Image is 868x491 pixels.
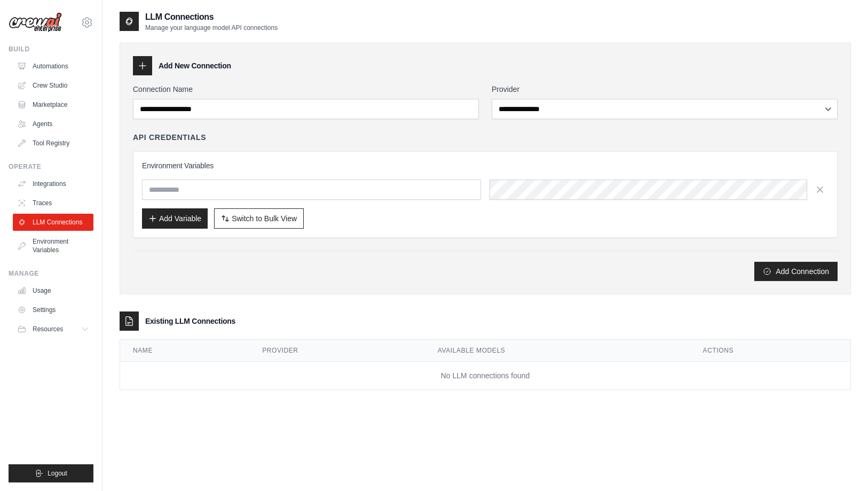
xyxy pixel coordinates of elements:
span: Logout [48,469,67,478]
th: Name [120,340,249,362]
th: Actions [690,340,850,362]
th: Available Models [425,340,690,362]
button: Logout [9,464,93,482]
a: Crew Studio [13,77,93,94]
h4: API Credentials [133,132,206,143]
a: Traces [13,194,93,212]
a: Agents [13,115,93,133]
h3: Environment Variables [142,160,828,171]
img: Logo [9,12,62,33]
div: Operate [9,162,93,171]
div: Manage [9,269,93,278]
p: Manage your language model API connections [145,24,278,32]
a: Integrations [13,175,93,192]
div: Build [9,45,93,53]
td: No LLM connections found [120,362,850,390]
th: Provider [249,340,425,362]
a: Automations [13,58,93,75]
a: Usage [13,282,93,299]
a: Tool Registry [13,135,93,152]
label: Provider [492,84,838,95]
a: LLM Connections [13,214,93,231]
button: Add Variable [142,208,208,229]
button: Add Connection [754,262,838,281]
span: Switch to Bulk View [232,213,297,224]
a: Marketplace [13,96,93,113]
span: Resources [33,325,63,333]
a: Settings [13,301,93,318]
button: Switch to Bulk View [214,208,304,229]
label: Connection Name [133,84,479,95]
h2: LLM Connections [145,11,278,24]
button: Resources [13,321,93,338]
h3: Existing LLM Connections [145,316,235,326]
h3: Add New Connection [159,60,231,71]
a: Environment Variables [13,233,93,259]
